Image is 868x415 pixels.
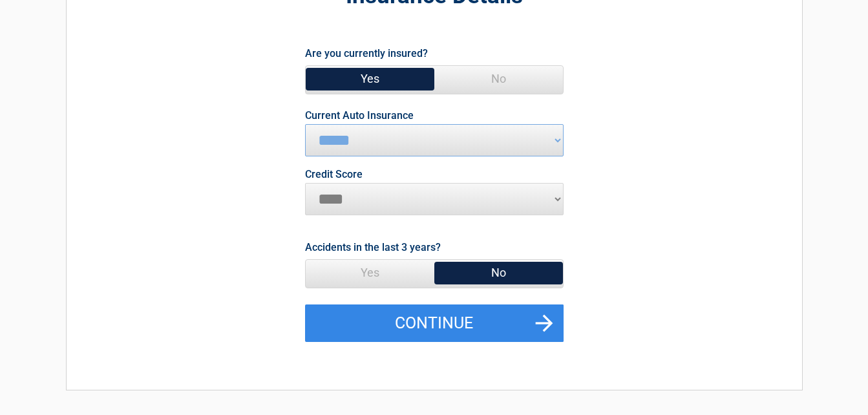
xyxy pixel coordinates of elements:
span: Yes [306,260,434,286]
span: Yes [306,66,434,92]
label: Credit Score [305,169,363,180]
button: Continue [305,304,564,342]
label: Are you currently insured? [305,45,428,62]
label: Current Auto Insurance [305,111,414,121]
label: Accidents in the last 3 years? [305,239,441,256]
span: No [434,260,563,286]
span: No [434,66,563,92]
